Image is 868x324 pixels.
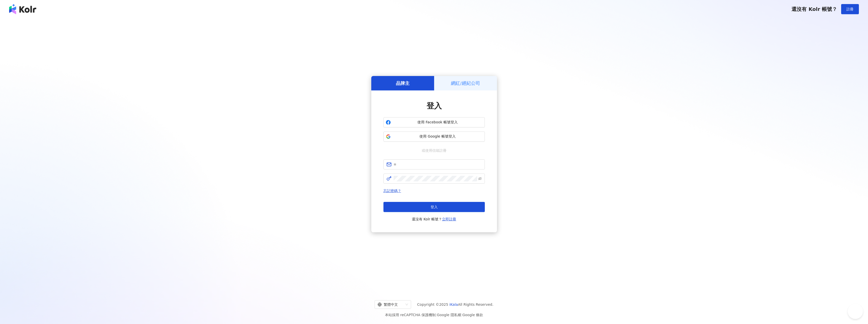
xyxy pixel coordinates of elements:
span: 登入 [427,101,442,110]
button: 登入 [383,202,485,212]
span: Copyright © 2025 All Rights Reserved. [417,301,493,308]
a: 忘記密碼？ [383,189,401,193]
a: Google 隱私權 [437,313,461,317]
div: 繁體中文 [378,300,403,309]
span: 使用 Facebook 帳號登入 [393,120,483,125]
h5: 網紅/經紀公司 [451,80,480,86]
span: | [436,313,437,317]
span: 還沒有 Kolr 帳號？ [791,6,837,12]
span: 或使用信箱註冊 [418,148,450,153]
a: iKala [449,302,458,307]
span: 還沒有 Kolr 帳號？ [412,216,456,222]
span: 使用 Google 帳號登入 [393,134,483,139]
iframe: Help Scout Beacon - Open [848,304,863,319]
span: 登入 [431,205,438,209]
button: 使用 Facebook 帳號登入 [383,117,485,127]
span: 註冊 [846,7,854,11]
button: 註冊 [841,4,859,14]
a: Google 條款 [462,313,483,317]
span: eye-invisible [478,177,482,180]
button: 使用 Google 帳號登入 [383,131,485,142]
span: | [461,313,463,317]
h5: 品牌主 [396,80,410,86]
img: logo [9,4,36,14]
a: 立即註冊 [442,217,456,221]
span: 本站採用 reCAPTCHA 保護機制 [385,312,483,318]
